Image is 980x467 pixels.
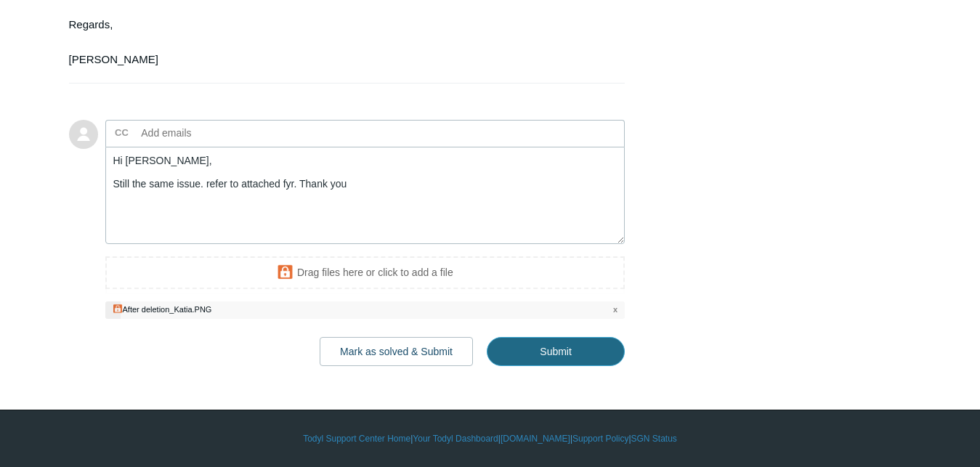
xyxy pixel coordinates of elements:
div: After deletion_Katia.PNG [123,305,212,314]
div: | | | | [69,432,912,445]
a: Todyl Support Center Home [303,432,410,445]
a: SGN Status [631,432,677,445]
input: Submit [487,337,625,366]
input: Add emails [136,122,292,144]
a: [DOMAIN_NAME] [501,432,570,445]
span: x [613,304,617,316]
label: CC [115,122,129,144]
a: Your Todyl Dashboard [413,432,498,445]
button: Mark as solved & Submit [320,337,473,366]
textarea: Add your reply [105,147,625,245]
a: Support Policy [572,432,628,445]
